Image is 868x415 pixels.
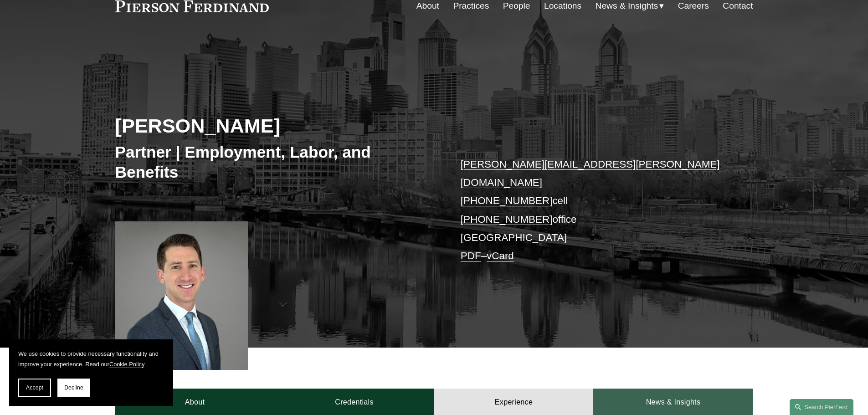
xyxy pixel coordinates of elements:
a: vCard [487,250,514,261]
span: Decline [64,384,83,391]
button: Accept [18,379,51,397]
a: PDF [461,250,481,261]
p: cell office [GEOGRAPHIC_DATA] – [461,155,726,266]
h3: Partner | Employment, Labor, and Benefits [115,142,434,182]
p: We use cookies to provide necessary functionality and improve your experience. Read our . [18,348,164,369]
a: Search this site [790,399,853,415]
a: [PHONE_NUMBER] [461,195,553,206]
span: Accept [26,384,43,391]
a: [PERSON_NAME][EMAIL_ADDRESS][PERSON_NAME][DOMAIN_NAME] [461,159,720,188]
a: [PHONE_NUMBER] [461,214,553,225]
h2: [PERSON_NAME] [115,114,434,138]
button: Decline [57,379,90,397]
section: Cookie banner [9,339,173,406]
a: Cookie Policy [109,361,144,368]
